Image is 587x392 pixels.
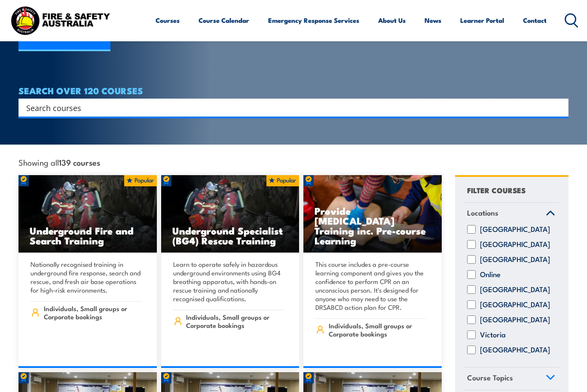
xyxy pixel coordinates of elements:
form: Search form [28,102,551,114]
p: Nationally recognised training in underground fire response, search and rescue, and fresh air bas... [31,260,142,294]
h3: Underground Fire and Search Training [30,225,146,245]
a: Locations [463,203,559,225]
h4: SEARCH OVER 120 COURSES [18,86,569,95]
label: [GEOGRAPHIC_DATA] [480,346,550,354]
a: Emergency Response Services [268,10,359,31]
h3: Provide [MEDICAL_DATA] Training inc. Pre-course Learning [315,206,431,245]
label: [GEOGRAPHIC_DATA] [480,300,550,309]
img: Underground mine rescue [161,175,300,253]
span: Individuals, Small groups or Corporate bookings [186,313,284,329]
a: Underground Fire and Search Training [18,175,157,253]
a: Course Calendar [199,10,249,31]
button: Search magnifier button [553,102,566,114]
h3: Underground Specialist (BG4) Rescue Training [172,225,288,245]
label: [GEOGRAPHIC_DATA] [480,225,550,234]
label: [GEOGRAPHIC_DATA] [480,240,550,249]
label: [GEOGRAPHIC_DATA] [480,255,550,264]
label: Victoria [480,330,506,339]
a: Provide [MEDICAL_DATA] Training inc. Pre-course Learning [303,175,442,253]
span: Locations [467,207,498,219]
a: Learner Portal [460,10,504,31]
label: [GEOGRAPHIC_DATA] [480,285,550,294]
h4: FILTER COURSES [467,184,526,196]
span: Individuals, Small groups or Corporate bookings [329,321,427,338]
span: Individuals, Small groups or Corporate bookings [44,304,142,321]
img: Underground mine rescue [18,175,157,253]
img: Low Voltage Rescue and Provide CPR [303,175,442,253]
strong: 139 courses [59,156,100,168]
a: Course Topics [463,367,559,390]
a: News [425,10,441,31]
label: Online [480,270,501,279]
a: Underground Specialist (BG4) Rescue Training [161,175,300,253]
span: Course Topics [467,372,513,383]
input: Search input [26,101,550,114]
a: About Us [378,10,406,31]
a: Contact [523,10,547,31]
a: Courses [156,10,180,31]
span: Showing all [18,157,100,167]
p: Learn to operate safely in hazardous underground environments using BG4 breathing apparatus, with... [173,260,285,303]
p: This course includes a pre-course learning component and gives you the confidence to perform CPR ... [315,260,427,312]
label: [GEOGRAPHIC_DATA] [480,315,550,324]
